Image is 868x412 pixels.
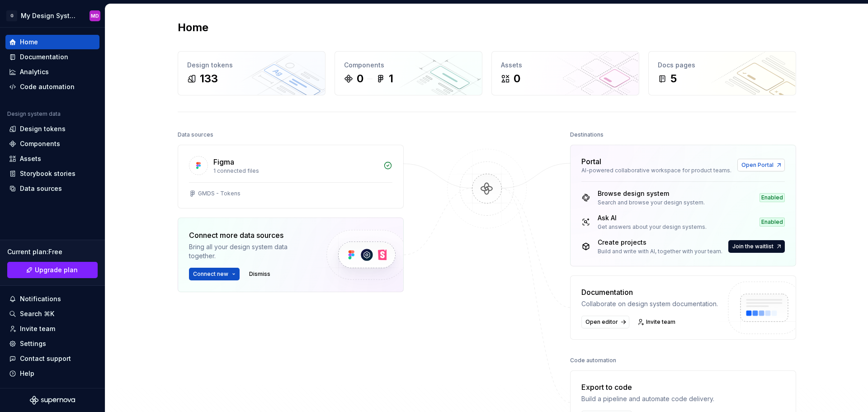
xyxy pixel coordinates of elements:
[200,71,218,86] div: 133
[581,156,601,167] div: Portal
[20,38,38,47] div: Home
[648,51,796,95] a: Docs pages5
[7,247,98,256] div: Current plan : Free
[20,184,62,193] div: Data sources
[5,366,99,381] button: Help
[178,51,325,95] a: Design tokens133
[598,238,722,247] div: Create projects
[5,50,99,64] a: Documentation
[178,20,208,35] h2: Home
[6,10,17,21] div: G
[178,128,213,141] div: Data sources
[20,294,61,303] div: Notifications
[35,265,78,275] span: Upgrade plan
[5,122,99,136] a: Design tokens
[30,396,75,405] svg: Supernova Logo
[5,336,99,351] a: Settings
[635,316,679,328] a: Invite team
[20,82,75,91] div: Code automation
[5,35,99,49] a: Home
[5,351,99,366] button: Contact support
[20,309,54,318] div: Search ⌘K
[178,145,404,208] a: Figma1 connected filesGMDS - Tokens
[598,189,705,198] div: Browse design system
[189,242,311,260] div: Bring all your design system data together.
[189,230,311,241] div: Connect more data sources
[5,65,99,79] a: Analytics
[732,243,774,250] span: Join the waitlist
[20,324,55,333] div: Invite team
[598,213,707,223] div: Ask AI
[646,318,675,326] span: Invite team
[491,51,639,95] a: Assets0
[759,193,785,202] div: Enabled
[581,316,629,328] a: Open editor
[20,169,75,178] div: Storybook stories
[213,156,234,167] div: Figma
[213,167,378,175] div: 1 connected files
[5,322,99,336] a: Invite team
[598,199,705,206] div: Search and browse your design system.
[2,6,103,25] button: GMy Design SystemMD
[501,61,630,70] div: Assets
[389,71,393,86] div: 1
[737,159,785,171] a: Open Portal
[7,262,98,278] button: Upgrade plan
[741,161,774,169] span: Open Portal
[581,299,718,308] div: Collaborate on design system documentation.
[20,124,66,133] div: Design tokens
[7,110,61,118] div: Design system data
[20,369,34,378] div: Help
[5,307,99,321] button: Search ⌘K
[5,152,99,166] a: Assets
[514,71,520,86] div: 0
[585,318,618,326] span: Open editor
[21,11,79,20] div: My Design System
[335,51,482,95] a: Components01
[20,339,46,348] div: Settings
[570,354,616,367] div: Code automation
[20,154,41,163] div: Assets
[5,292,99,306] button: Notifications
[670,71,677,86] div: 5
[198,190,241,197] div: GMDS - Tokens
[570,128,604,141] div: Destinations
[581,394,714,403] div: Build a pipeline and automate code delivery.
[5,181,99,196] a: Data sources
[759,218,785,227] div: Enabled
[581,287,718,298] div: Documentation
[581,167,732,174] div: AI-powered collaborative workspace for product teams.
[5,166,99,181] a: Storybook stories
[91,12,99,19] div: MD
[581,382,714,393] div: Export to code
[187,61,316,70] div: Design tokens
[658,61,787,70] div: Docs pages
[189,268,240,280] button: Connect new
[728,240,785,253] button: Join the waitlist
[357,71,363,86] div: 0
[20,67,49,76] div: Analytics
[5,137,99,151] a: Components
[5,80,99,94] a: Code automation
[598,248,722,255] div: Build and write with AI, together with your team.
[20,354,71,363] div: Contact support
[193,270,228,278] span: Connect new
[344,61,473,70] div: Components
[20,52,68,62] div: Documentation
[245,268,274,280] button: Dismiss
[598,223,707,231] div: Get answers about your design systems.
[249,270,270,278] span: Dismiss
[20,139,60,148] div: Components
